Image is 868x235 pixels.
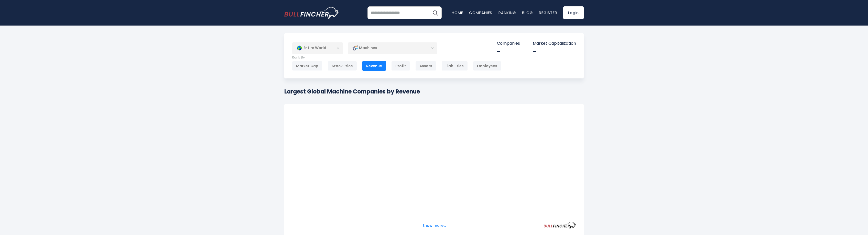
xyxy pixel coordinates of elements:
[419,221,449,230] button: Show more...
[452,10,463,15] a: Home
[415,61,436,71] div: Assets
[292,61,322,71] div: Market Cap
[469,10,492,15] a: Companies
[284,7,339,19] a: Go to homepage
[441,61,468,71] div: Liabilities
[539,10,557,15] a: Register
[391,61,410,71] div: Profit
[473,61,501,71] div: Employees
[348,42,437,54] div: Machines
[533,41,576,46] p: Market Capitalization
[328,61,357,71] div: Stock Price
[497,48,520,55] div: -
[498,10,516,15] a: Ranking
[533,48,576,55] div: -
[284,87,420,96] h1: Largest Global Machine Companies by Revenue
[429,6,442,19] button: Search
[522,10,533,15] a: Blog
[563,6,584,19] a: Login
[362,61,386,71] div: Revenue
[292,55,501,60] p: Rank By
[292,42,343,54] div: Entire World
[284,7,339,19] img: bullfincher logo
[497,41,520,46] p: Companies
